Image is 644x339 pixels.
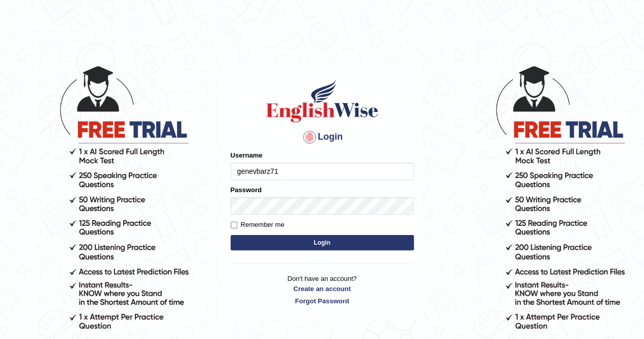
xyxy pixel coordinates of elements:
input: Remember me [231,222,237,228]
label: Password [231,185,262,195]
p: Don't have an account? [231,274,414,305]
a: Forgot Password [231,296,414,306]
h4: Login [231,129,414,145]
button: Login [231,235,414,250]
a: Create an account [231,284,414,294]
label: Username [231,150,263,160]
img: Logo of English Wise sign in for intelligent practice with AI [264,78,380,124]
label: Remember me [231,220,285,230]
